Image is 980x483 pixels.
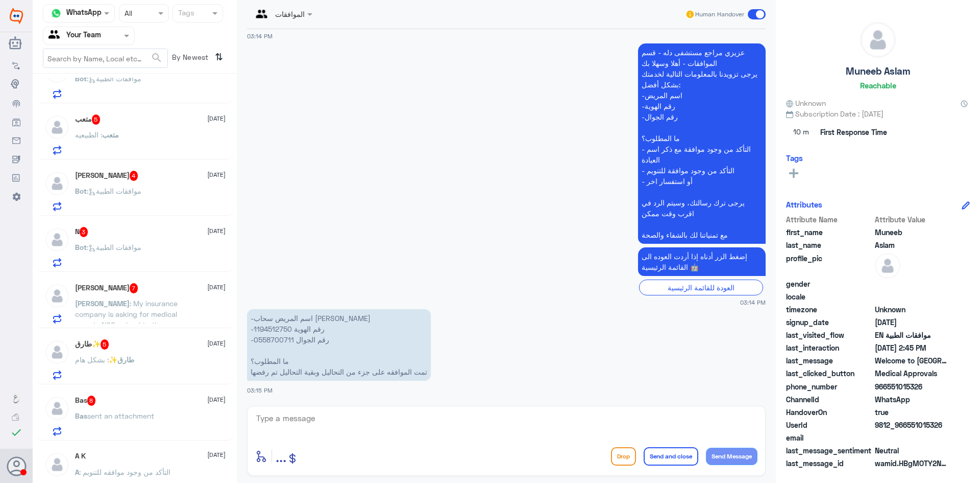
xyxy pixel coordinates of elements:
[80,227,88,237] span: 3
[75,114,101,125] h5: متعب
[44,396,70,421] img: defaultAdmin.png
[75,283,138,293] h5: Osman
[786,153,803,163] h6: Tags
[44,227,70,252] img: defaultAdmin.png
[207,226,226,236] span: [DATE]
[247,33,273,39] span: 03:14 PM
[207,395,226,404] span: [DATE]
[130,171,138,181] span: 4
[875,279,949,289] span: null
[87,243,141,251] span: : موافقات الطبية
[706,448,757,465] button: Send Message
[875,317,949,328] span: 2025-10-01T10:20:15.746Z
[860,81,896,90] h6: Reachable
[875,291,949,302] span: null
[151,52,163,64] span: search
[875,381,949,392] span: 966551015326
[740,298,766,307] span: 03:14 PM
[207,170,226,179] span: [DATE]
[786,123,817,142] span: 10 m
[75,187,87,195] span: Bot
[130,283,138,293] span: 7
[75,130,102,139] span: : الطبيعيه
[75,339,109,350] h5: طارق✨
[875,253,900,279] img: defaultAdmin.png
[75,299,178,329] span: : My insurance company is asking for medical reports NCS upload to them
[75,355,109,364] span: : بشكل هام
[92,114,101,125] span: 5
[75,452,86,461] h5: A K
[87,396,96,406] span: 8
[786,342,873,353] span: last_interaction
[875,458,949,469] span: wamid.HBgMOTY2NTUxMDE1MzI2FQIAEhgUM0FGOUY2QzQwREQyRjYyMEYxRDkA
[786,253,873,277] span: profile_pic
[44,452,70,477] img: defaultAdmin.png
[10,8,23,24] img: Widebot Logo
[846,65,910,77] h5: Muneeb Aslam
[786,458,873,469] span: last_message_id
[48,6,64,21] img: whatsapp.png
[786,108,970,119] span: Subscription Date : [DATE]
[638,247,766,276] p: 1/10/2025, 3:14 PM
[207,114,226,123] span: [DATE]
[207,283,226,292] span: [DATE]
[151,50,163,66] button: search
[786,381,873,392] span: phone_number
[786,304,873,315] span: timezone
[7,456,26,476] button: Avatar
[75,396,96,406] h5: Bas
[10,426,22,439] i: check
[786,291,873,302] span: locale
[87,74,141,83] span: : موافقات الطبية
[875,368,949,379] span: Medical Approvals
[786,445,873,456] span: last_message_sentiment
[101,339,109,350] span: 5
[786,240,873,250] span: last_name
[875,240,949,250] span: Aslam
[75,74,87,83] span: Bot
[786,394,873,405] span: ChannelId
[79,468,170,476] span: : التأكد من وجود موافقه للتنويم
[875,407,949,418] span: true
[207,450,226,459] span: [DATE]
[820,127,887,137] span: First Response Time
[875,420,949,430] span: 9812_966551015326
[44,114,70,140] img: defaultAdmin.png
[75,171,138,181] h5: محمد
[875,394,949,405] span: 2
[786,330,873,340] span: last_visited_flow
[875,330,949,340] span: موافقات الطبية EN
[102,130,119,139] span: متعب
[875,214,949,225] span: Attribute Value
[215,49,223,65] i: ⇅
[786,279,873,289] span: gender
[44,339,70,365] img: defaultAdmin.png
[75,227,88,237] h5: N
[786,407,873,418] span: HandoverOn
[75,243,87,251] span: Bot
[109,355,134,364] span: طارق✨
[786,420,873,430] span: UserId
[875,445,949,456] span: 0
[786,355,873,366] span: last_message
[48,28,64,43] img: yourTeam.svg
[43,49,167,67] input: Search by Name, Local etc…
[875,342,949,353] span: 2025-10-01T11:45:58.464Z
[177,7,194,20] div: Tags
[207,339,226,348] span: [DATE]
[247,387,273,394] span: 03:15 PM
[875,227,949,238] span: Muneeb
[786,368,873,379] span: last_clicked_button
[87,411,154,420] span: sent an attachment
[861,22,895,57] img: defaultAdmin.png
[611,447,636,466] button: Drop
[786,98,826,108] span: Unknown
[168,49,211,69] span: By Newest
[786,432,873,443] span: email
[247,309,431,381] p: 1/10/2025, 3:15 PM
[87,187,141,195] span: : موافقات الطبية
[75,411,87,420] span: Bas
[644,447,698,466] button: Send and close
[786,214,873,225] span: Attribute Name
[44,283,70,309] img: defaultAdmin.png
